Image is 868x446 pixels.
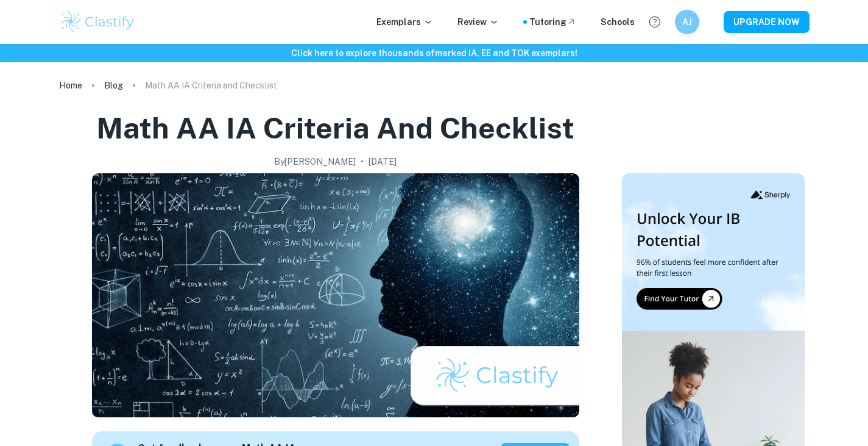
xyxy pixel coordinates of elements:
[529,15,576,29] a: Tutoring
[361,155,364,168] p: •
[724,11,810,33] button: UPGRADE NOW
[59,77,82,94] a: Home
[369,155,397,168] h2: [DATE]
[92,173,579,417] img: Math AA IA Criteria and Checklist cover image
[2,46,866,60] h6: Click here to explore thousands of marked IA, EE and TOK exemplars !
[644,12,665,32] button: Help and Feedback
[145,79,277,92] p: Math AA IA Criteria and Checklist
[376,15,433,29] p: Exemplars
[59,10,136,34] img: Clastify logo
[601,15,635,29] a: Schools
[104,77,123,94] a: Blog
[96,109,574,148] h1: Math AA IA Criteria and Checklist
[457,15,499,29] p: Review
[680,15,694,29] h6: AJ
[274,155,356,168] h2: By [PERSON_NAME]
[675,10,699,34] button: AJ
